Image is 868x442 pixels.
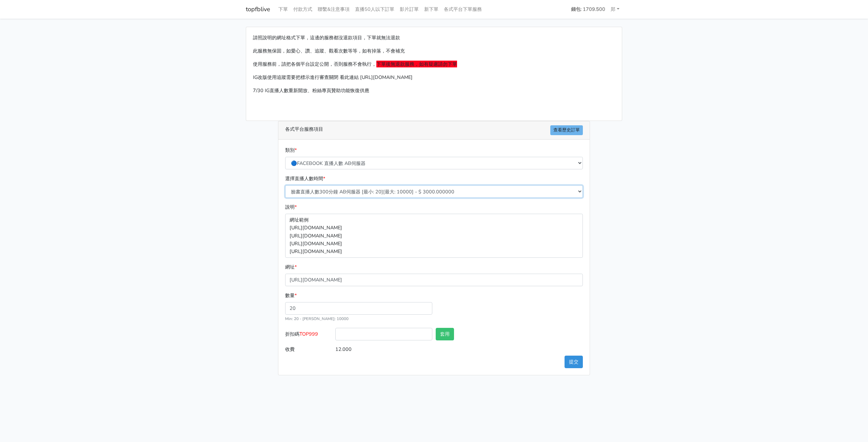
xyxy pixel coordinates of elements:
[253,47,615,55] p: 此服務無保固，如愛心、讚、追蹤、觀看次數等等，如有掉落，不會補充
[285,292,297,299] label: 數量
[376,61,457,67] span: 下單後無退款服務，如有疑慮請勿下單
[253,73,615,81] p: IG改版使用追蹤需要把標示進行審查關閉 看此連結 [URL][DOMAIN_NAME]
[285,203,297,211] label: 說明
[285,175,325,183] label: 選擇直播人數時間
[278,121,590,140] div: 各式平台服務項目
[285,146,297,154] label: 類別
[352,3,397,16] a: 直播50人以下訂單
[253,87,615,94] p: 7/30 IG直播人數重新開放、粉絲專頁贊助功能恢復供應
[436,328,454,340] button: 套用
[253,60,615,68] p: 使用服務前，請把各個平台設定公開，否則服務不會執行，
[565,356,583,368] button: 提交
[285,274,583,286] input: 這邊填入網址
[285,263,297,271] label: 網址
[253,34,615,42] p: 請照說明的網址格式下單，這邊的服務都沒退款項目，下單就無法退款
[421,3,441,16] a: 新下單
[246,3,270,16] a: topfblive
[571,6,605,13] strong: 錢包: 1709.500
[550,125,583,135] a: 查看歷史訂單
[283,328,334,343] label: 折扣碼
[441,3,485,16] a: 各式平台下單服務
[285,214,583,257] p: 網址範例 [URL][DOMAIN_NAME] [URL][DOMAIN_NAME] [URL][DOMAIN_NAME] [URL][DOMAIN_NAME]
[283,343,334,356] label: 收費
[315,3,352,16] a: 聯繫&注意事項
[608,3,622,16] a: 郑
[276,3,291,16] a: 下單
[291,3,315,16] a: 付款方式
[568,3,608,16] a: 錢包: 1709.500
[299,331,318,337] span: TOP999
[285,316,349,321] small: Min: 20 - [PERSON_NAME]: 10000
[397,3,421,16] a: 影片訂單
